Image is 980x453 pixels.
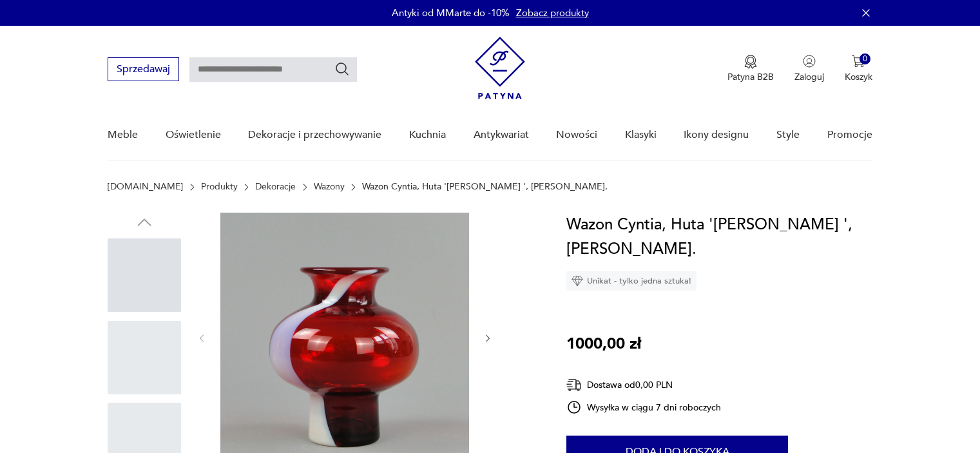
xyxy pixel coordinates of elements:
div: Unikat - tylko jedna sztuka! [566,271,697,291]
img: Ikona koszyka [852,55,865,68]
div: 0 [860,53,870,64]
h1: Wazon Cyntia, Huta '[PERSON_NAME] ', [PERSON_NAME]. [566,213,872,262]
div: Wysyłka w ciągu 7 dni roboczych [566,400,721,415]
a: Oświetlenie [166,110,221,160]
a: Zobacz produkty [516,6,589,19]
a: Nowości [556,110,597,160]
p: Patyna B2B [727,71,774,83]
p: Wazon Cyntia, Huta '[PERSON_NAME] ', [PERSON_NAME]. [362,182,608,192]
a: Meble [108,110,138,160]
a: Style [776,110,800,160]
a: Ikony designu [684,110,749,160]
a: Produkty [201,182,238,192]
button: 0Koszyk [845,55,872,83]
p: Koszyk [845,71,872,83]
button: Sprzedawaj [108,57,179,81]
img: Ikona medalu [744,55,757,69]
img: Patyna - sklep z meblami i dekoracjami vintage [475,37,525,99]
img: Ikonka użytkownika [803,55,816,68]
a: Antykwariat [474,110,529,160]
a: Promocje [827,110,872,160]
a: Klasyki [625,110,657,160]
img: Ikona diamentu [572,275,583,287]
button: Zaloguj [794,55,824,83]
a: Dekoracje [255,182,296,192]
div: Dostawa od 0,00 PLN [566,377,721,393]
p: Antyki od MMarte do -10% [392,6,510,19]
button: Szukaj [334,61,350,77]
a: Wazony [314,182,345,192]
a: Dekoracje i przechowywanie [248,110,381,160]
button: Patyna B2B [727,55,774,83]
p: Zaloguj [794,71,824,83]
a: Ikona medaluPatyna B2B [727,55,774,83]
a: [DOMAIN_NAME] [108,182,183,192]
a: Sprzedawaj [108,66,179,75]
img: Ikona dostawy [566,377,582,393]
p: 1000,00 zł [566,332,641,356]
a: Kuchnia [409,110,446,160]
